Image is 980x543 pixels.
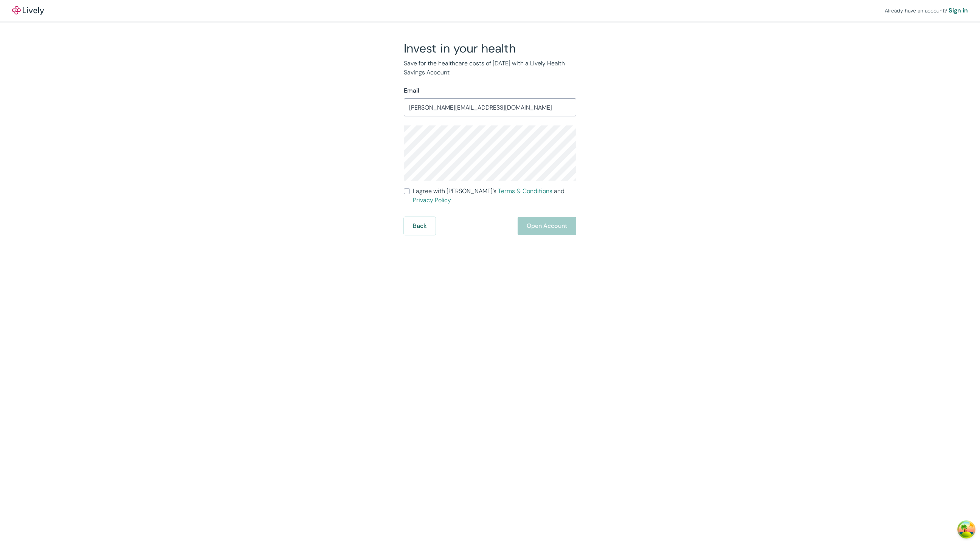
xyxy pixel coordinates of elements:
[404,86,419,95] label: Email
[404,59,576,77] p: Save for the healthcare costs of [DATE] with a Lively Health Savings Account
[413,187,576,205] span: I agree with [PERSON_NAME]’s and
[12,6,44,15] a: LivelyLively
[498,187,552,195] a: Terms & Conditions
[404,41,576,56] h2: Invest in your health
[885,6,968,15] div: Already have an account?
[413,196,451,204] a: Privacy Policy
[949,6,968,15] a: Sign in
[404,217,436,235] button: Back
[12,6,44,15] img: Lively
[959,522,974,537] button: Open Tanstack query devtools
